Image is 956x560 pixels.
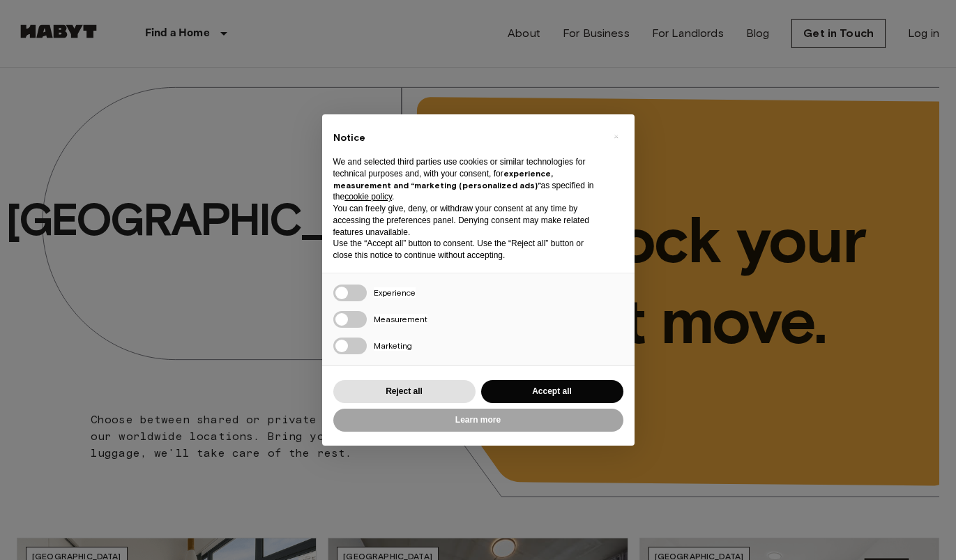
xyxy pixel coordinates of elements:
p: You can freely give, deny, or withdraw your consent at any time by accessing the preferences pane... [333,203,601,238]
p: Use the “Accept all” button to consent. Use the “Reject all” button or close this notice to conti... [333,238,601,262]
span: Marketing [374,340,412,351]
button: Accept all [481,380,623,403]
button: Close this notice [605,126,628,148]
strong: experience, measurement and “marketing (personalized ads)” [333,168,553,190]
a: cookie policy [344,192,392,202]
span: Experience [374,287,416,298]
span: Measurement [374,314,427,324]
p: We and selected third parties use cookies or similar technologies for technical purposes and, wit... [333,156,601,203]
h2: Notice [333,131,601,145]
span: × [614,128,619,145]
button: Reject all [333,380,476,403]
button: Learn more [333,409,623,432]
